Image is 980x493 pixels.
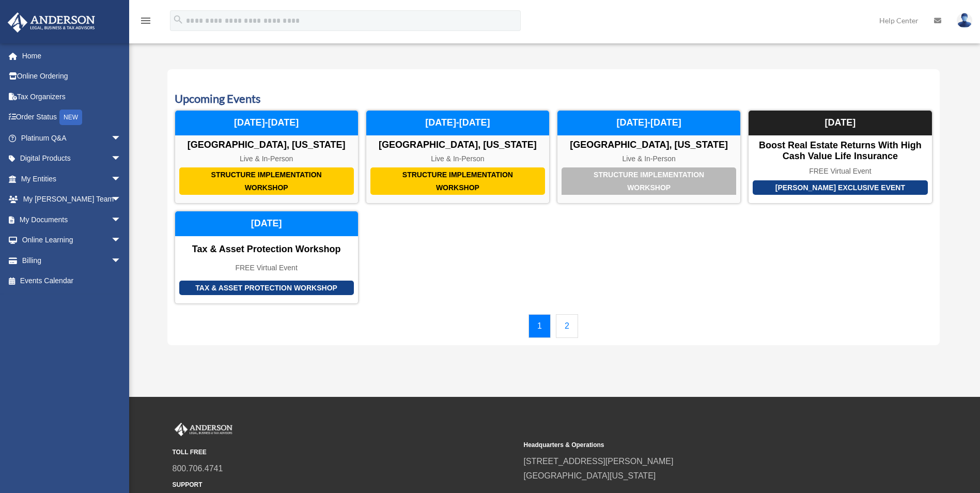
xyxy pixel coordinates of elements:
[111,148,132,170] span: arrow_drop_down
[528,314,551,338] a: 1
[173,464,223,473] a: 800.706.4741
[7,168,137,189] a: My Entitiesarrow_drop_down
[111,168,132,190] span: arrow_drop_down
[175,244,358,255] div: Tax & Asset Protection Workshop
[7,45,137,66] a: Home
[111,230,132,251] span: arrow_drop_down
[59,110,82,125] div: NEW
[753,180,927,195] div: [PERSON_NAME] Exclusive Event
[557,155,740,163] div: Live & In-Person
[111,128,132,149] span: arrow_drop_down
[7,148,137,169] a: Digital Productsarrow_drop_down
[749,111,931,135] div: [DATE]
[7,271,132,291] a: Events Calendar
[557,110,741,204] a: Structure Implementation Workshop [GEOGRAPHIC_DATA], [US_STATE] Live & In-Person [DATE]-[DATE]
[175,140,358,151] div: [GEOGRAPHIC_DATA], [US_STATE]
[173,423,235,436] img: Anderson Advisors Platinum Portal
[957,13,972,28] img: User Pic
[366,111,549,135] div: [DATE]-[DATE]
[562,167,736,195] div: Structure Implementation Workshop
[524,457,674,466] a: [STREET_ADDRESS][PERSON_NAME]
[7,107,137,128] a: Order StatusNEW
[179,281,354,296] div: Tax & Asset Protection Workshop
[175,155,358,163] div: Live & In-Person
[173,14,184,25] i: search
[7,250,137,271] a: Billingarrow_drop_down
[175,111,358,135] div: [DATE]-[DATE]
[175,91,932,107] h3: Upcoming Events
[111,189,132,210] span: arrow_drop_down
[173,447,517,458] small: TOLL FREE
[557,111,740,135] div: [DATE]-[DATE]
[749,167,931,176] div: FREE Virtual Event
[175,264,358,272] div: FREE Virtual Event
[175,211,359,304] a: Tax & Asset Protection Workshop Tax & Asset Protection Workshop FREE Virtual Event [DATE]
[557,140,740,151] div: [GEOGRAPHIC_DATA], [US_STATE]
[111,209,132,230] span: arrow_drop_down
[139,14,152,27] i: menu
[370,167,545,195] div: Structure Implementation Workshop
[366,155,549,163] div: Live & In-Person
[7,189,137,210] a: My [PERSON_NAME] Teamarrow_drop_down
[7,230,137,251] a: Online Learningarrow_drop_down
[5,12,98,33] img: Anderson Advisors Platinum Portal
[7,128,137,148] a: Platinum Q&Aarrow_drop_down
[179,167,354,195] div: Structure Implementation Workshop
[7,66,137,87] a: Online Ordering
[749,140,931,162] div: Boost Real Estate Returns with High Cash Value Life Insurance
[556,314,578,338] a: 2
[7,209,137,230] a: My Documentsarrow_drop_down
[111,250,132,271] span: arrow_drop_down
[524,440,868,451] small: Headquarters & Operations
[366,110,550,204] a: Structure Implementation Workshop [GEOGRAPHIC_DATA], [US_STATE] Live & In-Person [DATE]-[DATE]
[748,110,932,204] a: [PERSON_NAME] Exclusive Event Boost Real Estate Returns with High Cash Value Life Insurance FREE ...
[173,480,517,490] small: SUPPORT
[175,110,359,204] a: Structure Implementation Workshop [GEOGRAPHIC_DATA], [US_STATE] Live & In-Person [DATE]-[DATE]
[7,86,137,107] a: Tax Organizers
[524,471,656,480] a: [GEOGRAPHIC_DATA][US_STATE]
[175,211,358,236] div: [DATE]
[366,140,549,151] div: [GEOGRAPHIC_DATA], [US_STATE]
[139,18,152,27] a: menu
